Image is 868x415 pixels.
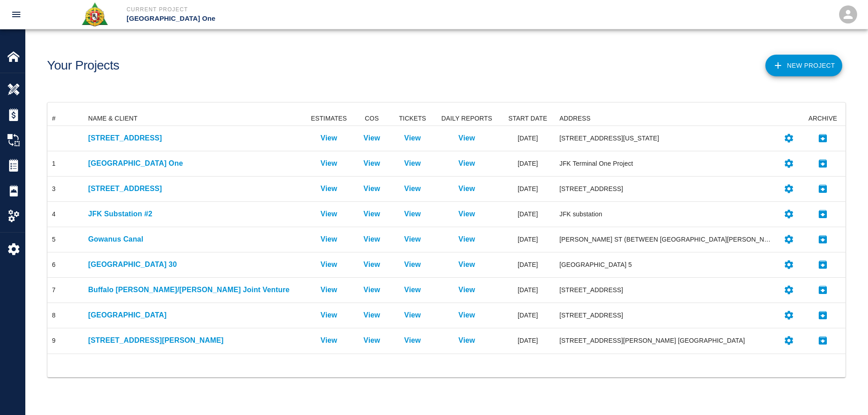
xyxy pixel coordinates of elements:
[404,234,421,245] a: View
[501,303,555,328] div: [DATE]
[780,154,798,173] button: Settings
[780,281,798,299] button: Settings
[458,310,475,321] a: View
[363,234,380,245] a: View
[47,58,119,73] h1: Your Projects
[363,310,380,321] a: View
[555,111,778,126] div: ADDRESS
[404,133,421,144] p: View
[88,133,302,144] a: [STREET_ADDRESS]
[52,235,56,244] div: 5
[321,310,337,321] a: View
[88,183,302,194] p: [STREET_ADDRESS]
[404,335,421,346] a: View
[88,310,302,321] a: [GEOGRAPHIC_DATA]
[404,259,421,270] a: View
[441,111,492,126] div: DAILY REPORTS
[352,111,392,126] div: COS
[321,183,337,194] a: View
[399,111,426,126] div: TICKETS
[363,183,380,194] a: View
[88,335,302,346] a: [STREET_ADDRESS][PERSON_NAME]
[560,311,774,320] div: [STREET_ADDRESS]
[560,260,774,269] div: [GEOGRAPHIC_DATA] 5
[560,336,774,345] div: [STREET_ADDRESS][PERSON_NAME] [GEOGRAPHIC_DATA]
[404,158,421,169] a: View
[52,336,56,345] div: 9
[88,158,302,169] a: [GEOGRAPHIC_DATA] One
[765,55,842,76] button: New Project
[363,133,380,144] a: View
[88,234,302,245] a: Gowanus Canal
[501,328,555,354] div: [DATE]
[404,284,421,295] a: View
[88,209,302,219] a: JFK Substation #2
[501,111,555,126] div: START DATE
[52,285,56,294] div: 7
[47,111,84,126] div: #
[458,335,475,346] a: View
[800,111,845,126] div: ARCHIVE
[363,158,380,169] a: View
[404,183,421,194] a: View
[780,180,798,198] button: Settings
[433,111,501,126] div: DAILY REPORTS
[458,209,475,219] a: View
[321,209,337,219] a: View
[458,133,475,144] a: View
[808,111,837,126] div: ARCHIVE
[52,260,56,269] div: 6
[458,234,475,245] a: View
[458,284,475,295] a: View
[501,278,555,303] div: [DATE]
[363,209,380,219] a: View
[501,252,555,278] div: [DATE]
[321,133,337,144] a: View
[321,335,337,346] a: View
[404,310,421,321] p: View
[52,311,56,320] div: 8
[81,2,108,27] img: Roger & Sons Concrete
[363,284,380,295] a: View
[52,184,56,193] div: 3
[321,284,337,295] a: View
[780,256,798,274] button: Settings
[501,126,555,151] div: [DATE]
[392,111,433,126] div: TICKETS
[127,14,483,24] p: [GEOGRAPHIC_DATA] One
[560,184,774,193] div: [STREET_ADDRESS]
[780,306,798,324] button: Settings
[84,111,307,126] div: NAME & CLIENT
[458,183,475,194] a: View
[363,335,380,346] a: View
[458,259,475,270] a: View
[780,230,798,248] button: Settings
[88,259,302,270] p: [GEOGRAPHIC_DATA] 30
[127,5,483,14] p: Current Project
[88,284,302,295] a: Buffalo [PERSON_NAME]/[PERSON_NAME] Joint Venture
